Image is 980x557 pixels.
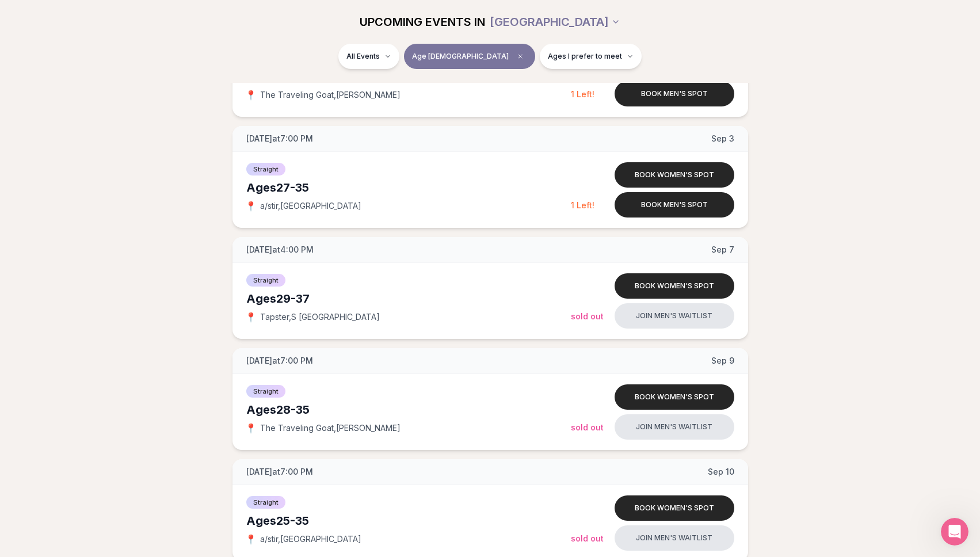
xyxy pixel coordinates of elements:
[548,52,622,61] span: Ages I prefer to meet
[412,52,509,61] span: Age [DEMOGRAPHIC_DATA]
[246,496,285,509] span: Straight
[260,89,401,101] span: The Traveling Goat , [PERSON_NAME]
[615,162,734,188] button: Book women's spot
[615,303,734,329] button: Join men's waitlist
[246,513,571,529] div: Ages 25-35
[540,44,642,69] button: Ages I prefer to meet
[571,311,604,321] span: Sold Out
[246,90,256,100] span: 📍
[246,163,285,176] span: Straight
[246,402,571,418] div: Ages 28-35
[615,414,734,440] button: Join men's waitlist
[711,133,734,144] span: Sep 3
[260,311,380,323] span: Tapster , S [GEOGRAPHIC_DATA]
[246,291,571,307] div: Ages 29-37
[615,495,734,521] button: Book women's spot
[490,9,620,35] button: [GEOGRAPHIC_DATA]
[615,81,734,106] button: Book men's spot
[260,200,361,212] span: a/stir , [GEOGRAPHIC_DATA]
[246,424,256,433] span: 📍
[246,133,313,144] span: [DATE] at 7:00 PM
[615,525,734,551] button: Join men's waitlist
[338,44,399,69] button: All Events
[246,274,285,287] span: Straight
[571,200,594,210] span: 1 Left!
[246,385,285,398] span: Straight
[404,44,535,69] button: Age [DEMOGRAPHIC_DATA]Clear age
[571,533,604,543] span: Sold Out
[571,422,604,432] span: Sold Out
[711,355,734,367] span: Sep 9
[615,384,734,410] button: Book women's spot
[246,244,314,255] span: [DATE] at 4:00 PM
[708,466,734,478] span: Sep 10
[260,422,401,434] span: The Traveling Goat , [PERSON_NAME]
[246,355,313,367] span: [DATE] at 7:00 PM
[571,89,594,99] span: 1 Left!
[615,192,734,218] button: Book men's spot
[246,180,571,196] div: Ages 27-35
[260,533,361,545] span: a/stir , [GEOGRAPHIC_DATA]
[360,14,485,30] span: UPCOMING EVENTS IN
[246,466,313,478] span: [DATE] at 7:00 PM
[513,49,527,63] span: Clear age
[246,312,256,322] span: 📍
[346,52,380,61] span: All Events
[615,273,734,299] button: Book women's spot
[246,201,256,211] span: 📍
[246,535,256,544] span: 📍
[711,244,734,255] span: Sep 7
[941,518,968,545] iframe: Intercom live chat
